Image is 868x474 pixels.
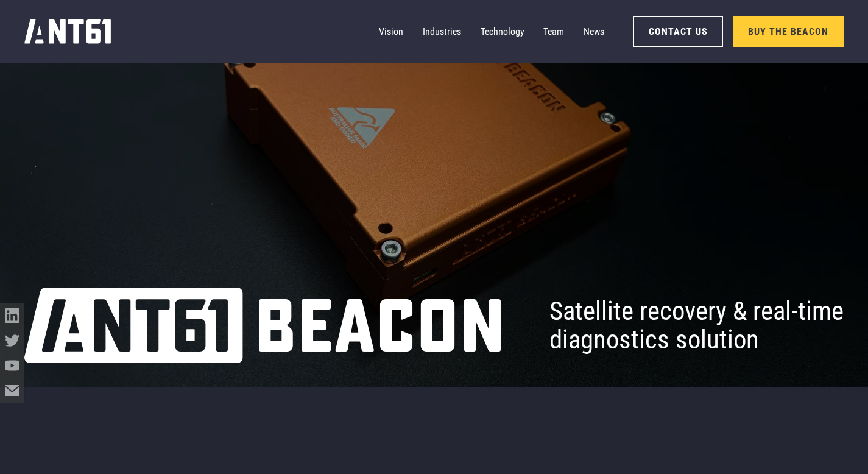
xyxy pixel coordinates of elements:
[633,16,723,47] a: Contact Us
[24,15,111,48] a: home
[423,19,461,44] a: Industries
[549,325,759,354] span: diagnostics solution
[481,19,524,44] a: Technology
[379,19,403,44] a: Vision
[549,297,844,325] span: Satellite recovery & real-time
[543,19,564,44] a: Team
[584,19,604,44] a: News
[733,16,844,47] a: Buy the Beacon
